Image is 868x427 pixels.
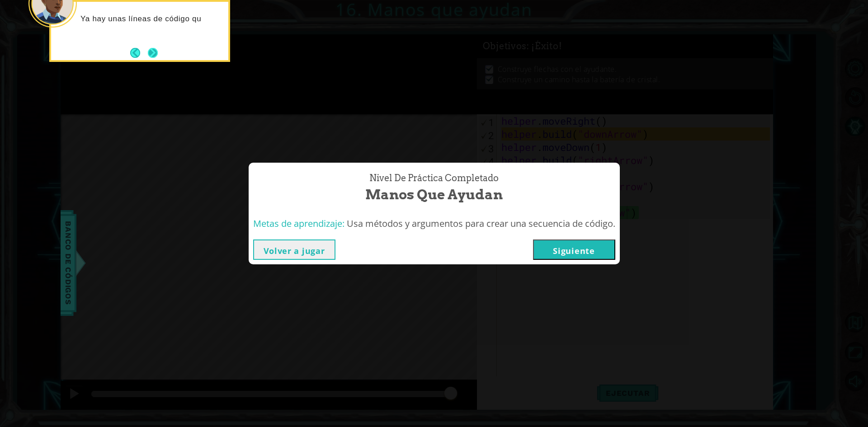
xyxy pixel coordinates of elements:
span: Metas de aprendizaje: [253,217,344,230]
span: Nivel de práctica Completado [369,172,499,185]
p: Ya hay unas líneas de código qu [80,14,222,24]
button: Volver a jugar [253,239,335,260]
button: Back [130,48,148,58]
button: Siguiente [533,239,615,260]
button: Next [148,48,158,58]
span: Manos que ayudan [365,185,503,204]
span: Usa métodos y argumentos para crear una secuencia de código. [347,217,615,230]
